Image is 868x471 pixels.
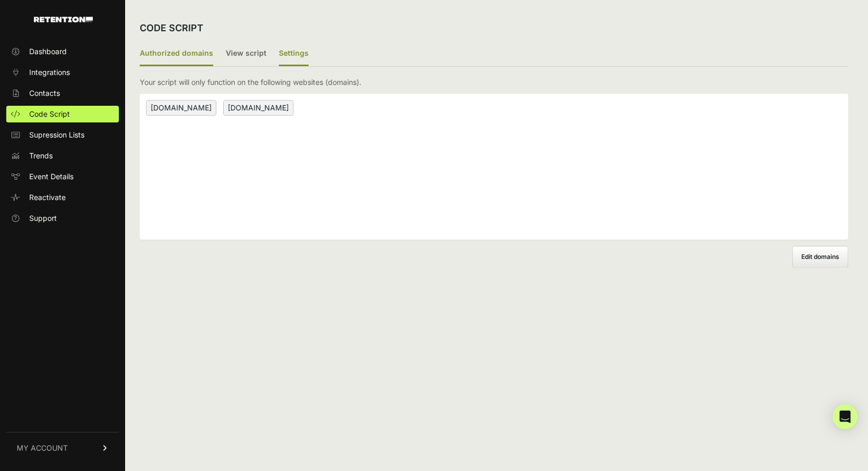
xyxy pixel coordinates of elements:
[29,213,57,224] span: Support
[801,253,839,261] span: Edit domains
[29,171,74,182] span: Event Details
[29,151,53,161] span: Trends
[6,106,119,122] a: Code Script
[34,17,93,22] img: Retention.com
[140,21,203,35] h2: CODE SCRIPT
[279,42,309,66] label: Settings
[29,109,70,119] span: Code Script
[29,67,70,78] span: Integrations
[6,127,119,143] a: Supression Lists
[29,46,67,57] span: Dashboard
[6,189,119,206] a: Reactivate
[17,443,68,453] span: MY ACCOUNT
[140,42,213,66] label: Authorized domains
[223,100,294,116] span: [DOMAIN_NAME]
[6,64,119,81] a: Integrations
[6,43,119,60] a: Dashboard
[29,192,66,203] span: Reactivate
[6,85,119,102] a: Contacts
[6,210,119,227] a: Support
[833,404,858,429] div: Open Intercom Messenger
[6,147,119,164] a: Trends
[29,130,84,140] span: Supression Lists
[226,42,266,66] label: View script
[29,88,60,98] span: Contacts
[6,168,119,185] a: Event Details
[140,77,361,88] p: Your script will only function on the following websites (domains).
[146,100,216,116] span: [DOMAIN_NAME]
[6,432,119,464] a: MY ACCOUNT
